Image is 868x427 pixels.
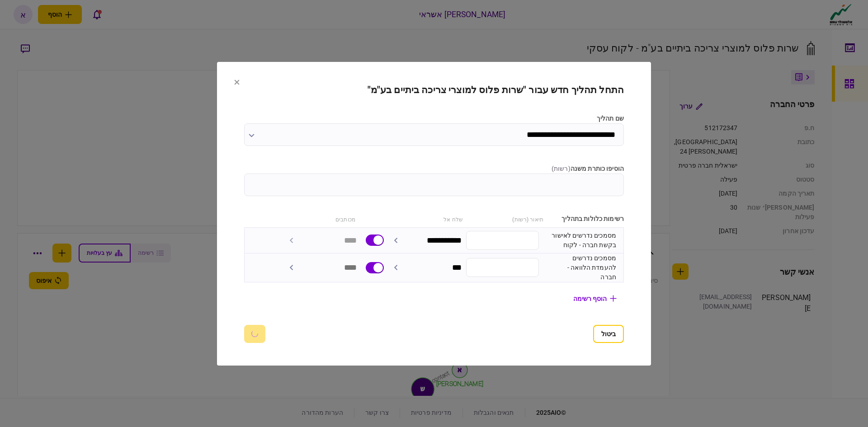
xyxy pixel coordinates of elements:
label: שם תהליך [244,114,624,123]
div: מסמכים נדרשים להעמדת הלוואה - חברה [543,253,616,282]
div: תיאור (רשות) [467,214,543,224]
button: הוסף רשימה [566,291,624,307]
div: מכותבים [279,214,355,224]
input: הוסיפו כותרת משנה [244,174,624,196]
input: שם תהליך [244,123,624,146]
h2: התחל תהליך חדש עבור "שרות פלוס למוצרי צריכה ביתיים בע"מ" [244,84,624,96]
div: רשימות כלולות בתהליך [548,214,624,224]
div: מסמכים נדרשים לאישור בקשת חברה - לקוח [543,231,616,250]
label: הוסיפו כותרת משנה [244,164,624,174]
button: ביטול [593,325,624,343]
span: ( רשות ) [552,165,571,172]
div: שלח אל [387,214,463,224]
